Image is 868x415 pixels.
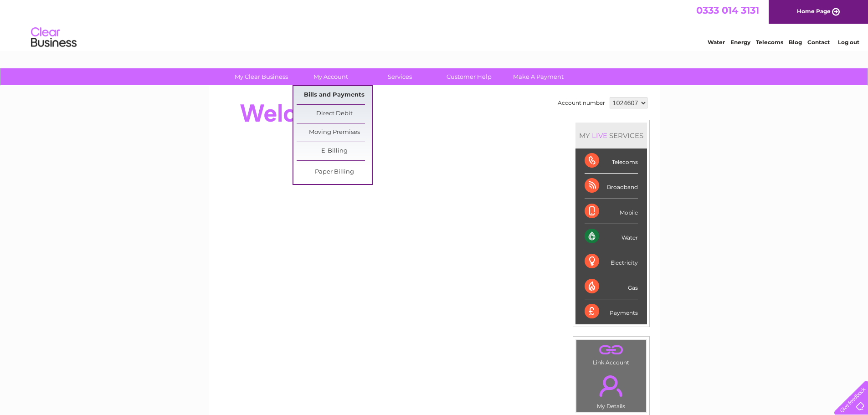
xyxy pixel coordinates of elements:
[756,39,783,46] a: Telecoms
[362,68,437,85] a: Services
[696,5,759,16] a: 0333 014 3131
[31,24,77,51] img: logo.png
[293,68,368,85] a: My Account
[224,68,299,85] a: My Clear Business
[219,5,650,44] div: Clear Business is a trading name of Verastar Limited (registered in [GEOGRAPHIC_DATA] No. 3667643...
[575,123,647,149] div: MY SERVICES
[297,123,372,142] a: Moving Premises
[585,224,638,249] div: Water
[576,368,647,412] td: My Details
[585,199,638,224] div: Mobile
[838,39,859,46] a: Log out
[585,274,638,299] div: Gas
[807,39,830,46] a: Contact
[590,131,609,140] div: LIVE
[789,39,802,46] a: Blog
[297,163,372,181] a: Paper Billing
[555,95,607,111] td: Account number
[297,86,372,104] a: Bills and Payments
[730,39,750,46] a: Energy
[297,142,372,160] a: E-Billing
[585,149,638,174] div: Telecoms
[585,174,638,199] div: Broadband
[576,339,647,368] td: Link Account
[431,68,507,85] a: Customer Help
[585,299,638,324] div: Payments
[297,105,372,123] a: Direct Debit
[501,68,576,85] a: Make A Payment
[579,370,644,402] a: .
[708,39,725,46] a: Water
[579,342,644,358] a: .
[585,249,638,274] div: Electricity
